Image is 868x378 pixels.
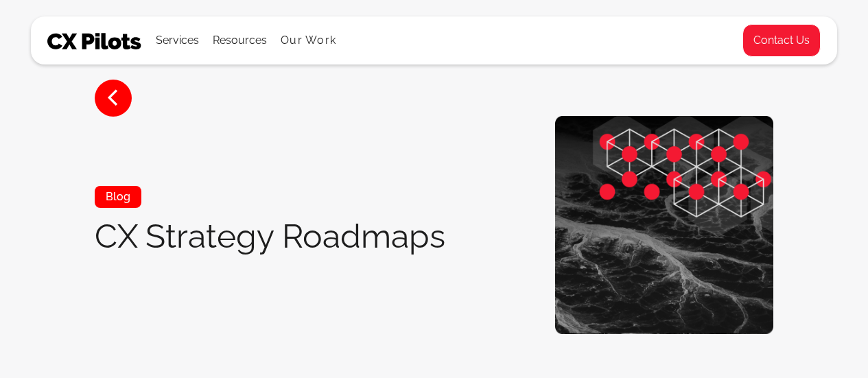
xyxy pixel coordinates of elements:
[742,24,821,57] a: Contact Us
[213,31,267,50] div: Resources
[156,17,199,64] div: Services
[156,31,199,50] div: Services
[213,17,267,64] div: Resources
[95,186,141,208] div: Blog
[95,80,132,117] a: <
[95,218,445,254] h1: CX Strategy Roadmaps
[281,34,336,47] a: Our Work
